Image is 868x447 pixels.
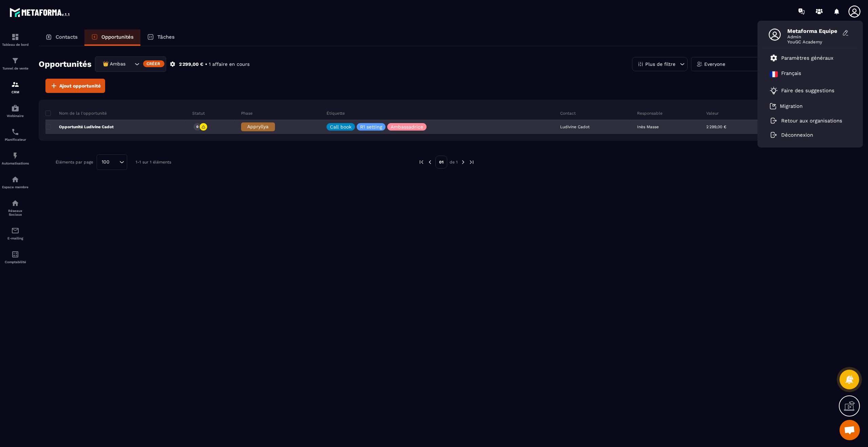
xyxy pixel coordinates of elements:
[196,124,198,129] p: 0
[56,160,93,164] p: Éléments par page
[126,60,133,68] input: Search for option
[136,160,171,164] p: 1-1 sur 1 éléments
[2,90,29,94] p: CRM
[787,28,838,34] span: Metaforma Equipe
[45,79,105,93] button: Ajout opportunité
[560,111,576,116] p: Contact
[209,61,250,67] p: 1 affaire en cours
[241,111,253,116] p: Phase
[2,52,29,75] a: formationformationTunnel de vente
[2,170,29,194] a: automationsautomationsEspace membre
[143,60,164,67] div: Créer
[84,30,140,46] a: Opportunités
[11,199,19,207] img: social-network
[2,43,29,46] p: Tableau de bord
[427,159,433,165] img: prev
[11,227,19,235] img: email
[39,30,84,46] a: Contacts
[205,61,207,67] p: •
[704,62,725,66] p: Everyone
[2,66,29,70] p: Tunnel de vente
[45,111,107,116] p: Nom de la l'opportunité
[157,34,175,40] p: Tâches
[706,124,726,129] p: 2 299,00 €
[11,128,19,136] img: scheduler
[327,111,345,116] p: Étiquette
[770,86,842,95] a: Faire des suggestions
[192,111,205,116] p: Statut
[781,55,833,61] p: Paramètres généraux
[330,124,352,129] p: Call book
[637,124,659,129] p: Inès Masse
[460,159,466,165] img: next
[59,82,101,89] span: Ajout opportunité
[2,75,29,99] a: formationformationCRM
[781,132,813,138] p: Déconnexion
[247,124,269,129] span: Appryllya
[780,103,803,109] p: Migration
[101,60,126,68] span: 👑 Ambassadrices
[11,80,19,89] img: formation
[2,123,29,147] a: schedulerschedulerPlanificateur
[2,185,29,189] p: Espace membre
[418,159,425,165] img: prev
[11,33,19,41] img: formation
[435,156,447,169] p: 01
[781,70,801,78] p: Français
[112,158,118,166] input: Search for option
[637,111,663,116] p: Responsable
[706,111,719,116] p: Valeur
[2,245,29,269] a: accountantaccountantComptabilité
[11,250,19,258] img: accountant
[840,420,860,440] a: Open chat
[770,103,803,110] a: Migration
[97,154,127,170] div: Search for option
[2,28,29,52] a: formationformationTableau de bord
[787,34,838,39] span: Admin
[770,118,842,124] a: Retour aux organisations
[99,158,112,166] span: 100
[770,54,833,62] a: Paramètres généraux
[11,104,19,112] img: automations
[39,57,92,71] h2: Opportunités
[179,61,203,67] p: 2 299,00 €
[2,138,29,141] p: Planificateur
[45,124,114,130] p: Opportunité Ludivine Cadot
[2,147,29,170] a: automationsautomationsAutomatisations
[11,57,19,65] img: formation
[2,221,29,245] a: emailemailE-mailing
[360,124,382,129] p: R1 setting
[11,175,19,183] img: automations
[2,209,29,216] p: Réseaux Sociaux
[469,159,475,165] img: next
[645,62,675,66] p: Plus de filtre
[95,56,166,72] div: Search for option
[140,30,181,46] a: Tâches
[2,194,29,221] a: social-networksocial-networkRéseaux Sociaux
[56,34,78,40] p: Contacts
[2,99,29,123] a: automationsautomationsWebinaire
[781,118,842,124] p: Retour aux organisations
[2,260,29,264] p: Comptabilité
[101,34,134,40] p: Opportunités
[9,6,71,18] img: logo
[787,39,838,44] span: YouGC Academy
[2,114,29,118] p: Webinaire
[2,236,29,240] p: E-mailing
[391,124,423,129] p: Ambassadrice
[2,161,29,165] p: Automatisations
[781,88,834,94] p: Faire des suggestions
[11,152,19,160] img: automations
[450,159,458,165] p: de 1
